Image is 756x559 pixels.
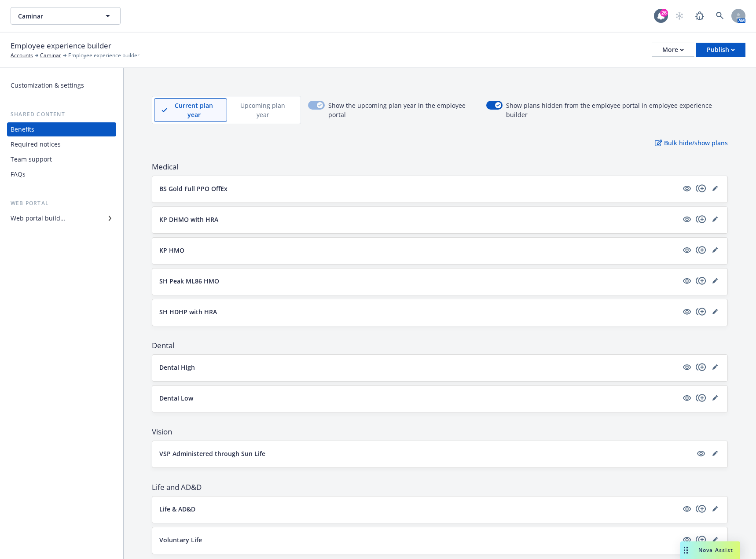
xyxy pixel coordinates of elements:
button: BS Gold Full PPO OffEx [159,184,678,193]
span: Vision [152,427,728,437]
a: editPencil [710,504,720,514]
button: VSP Administered through Sun Life [159,449,692,458]
a: visible [682,362,692,372]
button: KP HMO [159,246,678,255]
p: Dental High [159,363,195,372]
div: Required notices [11,137,61,151]
span: Nova Assist [698,546,733,554]
a: visible [682,306,692,317]
span: Medical [152,162,728,172]
button: SH HDHP with HRA [159,307,678,316]
span: Employee experience builder [68,51,139,59]
div: 26 [660,9,668,17]
span: Employee experience builder [11,40,111,51]
a: Benefits [7,122,116,136]
span: Dental [152,340,728,351]
a: Report a Bug [691,7,708,25]
button: Dental High [159,363,678,372]
a: copyPlus [696,362,706,372]
a: copyPlus [696,306,706,317]
a: visible [682,245,692,255]
div: Customization & settings [11,78,84,92]
div: Benefits [11,122,34,136]
a: visible [682,214,692,224]
a: editPencil [710,245,720,255]
p: Bulk hide/show plans [655,138,728,147]
a: visible [682,534,692,545]
a: visible [696,448,706,459]
button: Voluntary Life [159,535,678,544]
p: Current plan year [168,101,219,119]
a: Start snowing [671,7,688,25]
div: Publish [707,43,735,56]
span: Life and AD&D [152,482,728,493]
p: VSP Administered through Sun Life [159,449,265,458]
p: SH Peak ML86 HMO [159,276,219,286]
a: copyPlus [696,183,706,194]
a: Search [711,7,729,25]
button: More [652,43,694,57]
a: visible [682,276,692,286]
a: Accounts [11,51,33,59]
div: Web portal builder [11,211,65,225]
div: Shared content [7,110,116,119]
a: copyPlus [696,214,706,224]
a: editPencil [710,214,720,224]
a: Customization & settings [7,78,116,92]
span: Caminar [18,11,94,21]
a: editPencil [710,362,720,372]
div: Drag to move [680,541,691,559]
button: Life & AD&D [159,504,678,514]
a: editPencil [710,306,720,317]
p: Voluntary Life [159,535,202,544]
p: KP HMO [159,246,184,255]
a: editPencil [710,448,720,459]
a: editPencil [710,534,720,545]
a: copyPlus [696,245,706,255]
p: Life & AD&D [159,504,195,514]
p: KP DHMO with HRA [159,215,218,224]
a: visible [682,183,692,194]
p: Upcoming plan year [235,101,292,119]
a: FAQs [7,167,116,181]
a: editPencil [710,183,720,194]
p: Dental Low [159,394,193,403]
a: visible [682,504,692,514]
div: More [662,43,684,56]
button: KP DHMO with HRA [159,215,678,224]
a: Caminar [40,51,61,59]
a: copyPlus [696,504,706,514]
a: Team support [7,152,116,166]
button: Caminar [11,7,121,25]
button: Nova Assist [680,541,740,559]
div: FAQs [11,167,26,181]
a: editPencil [710,276,720,286]
span: Show plans hidden from the employee portal in employee experience builder [506,101,728,119]
button: SH Peak ML86 HMO [159,276,678,286]
a: Web portal builder [7,211,116,225]
p: BS Gold Full PPO OffEx [159,184,228,193]
a: copyPlus [696,534,706,545]
a: visible [682,393,692,403]
a: copyPlus [696,393,706,403]
a: Required notices [7,137,116,151]
span: Show the upcoming plan year in the employee portal [328,101,479,119]
a: copyPlus [696,276,706,286]
div: Team support [11,152,52,166]
a: editPencil [710,393,720,403]
button: Dental Low [159,394,678,403]
p: SH HDHP with HRA [159,307,217,316]
button: Publish [696,43,745,57]
div: Web portal [7,199,116,208]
